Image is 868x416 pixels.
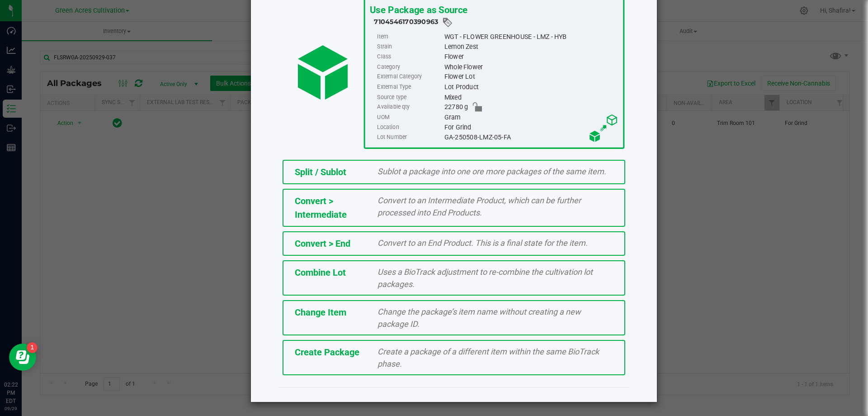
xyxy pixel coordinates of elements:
[369,4,467,15] span: Use Package as Source
[377,267,593,289] span: Uses a BioTrack adjustment to re-combine the cultivation lot packages.
[377,347,599,368] span: Create a package of a different item within the same BioTrack phase.
[444,72,618,82] div: Flower Lot
[377,72,442,82] label: External Category
[377,52,442,62] label: Class
[377,167,606,176] span: Sublot a package into one ore more packages of the same item.
[27,342,38,353] iframe: Resource center unread badge
[444,52,618,62] div: Flower
[444,102,468,112] span: 22780 g
[377,102,442,112] label: Available qty
[377,238,588,248] span: Convert to an End Product. This is a final state for the item.
[295,267,346,278] span: Combine Lot
[377,307,581,329] span: Change the package’s item name without creating a new package ID.
[444,32,618,42] div: WGT - FLOWER GREENHOUSE - LMZ - HYB
[295,238,350,249] span: Convert > End
[9,344,36,371] iframe: Resource center
[377,82,442,92] label: External Type
[377,112,442,122] label: UOM
[295,307,346,318] span: Change Item
[444,92,618,102] div: Mixed
[444,122,618,132] div: For Grind
[377,122,442,132] label: Location
[444,82,618,92] div: Lot Product
[444,112,618,122] div: Gram
[377,132,442,142] label: Lot Number
[295,167,346,177] span: Split / Sublot
[377,92,442,102] label: Source type
[377,62,442,72] label: Category
[377,196,581,217] span: Convert to an Intermediate Product, which can be further processed into End Products.
[377,32,442,42] label: Item
[377,42,442,52] label: Strain
[374,17,618,28] div: 7104546170390963
[444,42,618,52] div: Lemon Zest
[444,132,618,142] div: GA-250508-LMZ-05-FA
[295,347,359,358] span: Create Package
[444,62,618,72] div: Whole Flower
[295,196,347,220] span: Convert > Intermediate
